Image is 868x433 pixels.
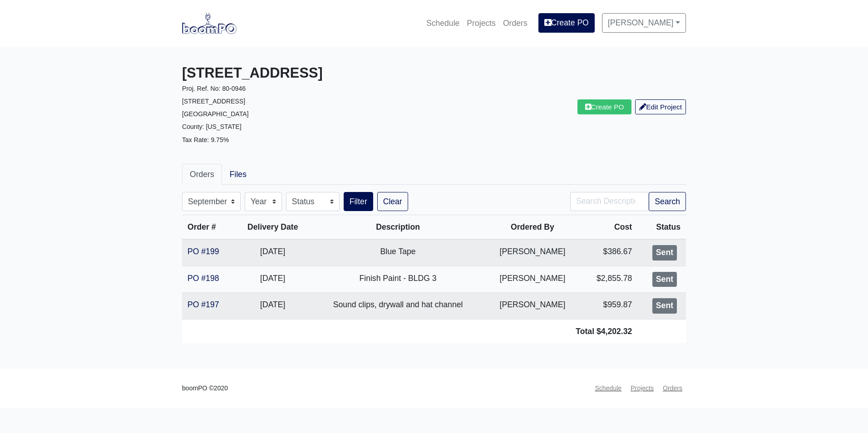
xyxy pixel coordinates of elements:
[187,274,219,283] a: PO #198
[580,239,637,266] td: $386.67
[591,379,625,397] a: Schedule
[580,266,637,293] td: $2,855.78
[182,164,222,185] a: Orders
[485,239,580,266] td: [PERSON_NAME]
[235,239,311,266] td: [DATE]
[499,13,531,33] a: Orders
[659,379,686,397] a: Orders
[652,272,677,287] div: Sent
[570,192,649,211] input: Search
[463,13,499,33] a: Projects
[187,300,219,309] a: PO #197
[580,293,637,320] td: $959.87
[222,164,254,185] a: Files
[182,65,427,82] h3: [STREET_ADDRESS]
[311,215,485,240] th: Description
[182,123,242,130] small: County: [US_STATE]
[423,13,463,33] a: Schedule
[182,98,245,105] small: [STREET_ADDRESS]
[311,266,485,293] td: Finish Paint - BLDG 3
[649,192,686,211] button: Search
[235,266,311,293] td: [DATE]
[311,239,485,266] td: Blue Tape
[377,192,408,211] a: Clear
[652,298,677,314] div: Sent
[577,99,632,114] a: Create PO
[344,192,373,211] button: Filter
[182,383,228,394] small: boomPO ©2020
[187,247,219,256] a: PO #199
[637,215,686,240] th: Status
[235,215,311,240] th: Delivery Date
[652,245,677,261] div: Sent
[182,215,235,240] th: Order #
[235,293,311,320] td: [DATE]
[538,13,595,32] a: Create PO
[311,293,485,320] td: Sound clips, drywall and hat channel
[627,379,657,397] a: Projects
[485,293,580,320] td: [PERSON_NAME]
[182,110,249,118] small: [GEOGRAPHIC_DATA]
[485,215,580,240] th: Ordered By
[182,85,246,92] small: Proj. Ref. No: 80-0946
[635,99,686,114] a: Edit Project
[580,215,637,240] th: Cost
[485,266,580,293] td: [PERSON_NAME]
[602,13,686,32] a: [PERSON_NAME]
[182,136,229,143] small: Tax Rate: 9.75%
[182,13,237,34] img: boomPO
[182,319,637,343] td: Total $4,202.32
